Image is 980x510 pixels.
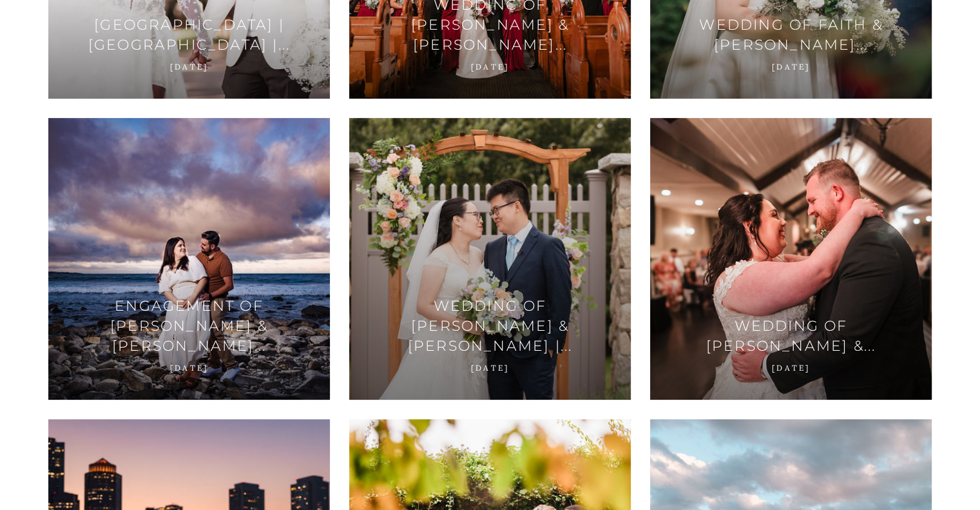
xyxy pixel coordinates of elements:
[375,362,605,373] p: [DATE]
[74,362,304,373] p: [DATE]
[676,316,906,356] h3: Wedding of [PERSON_NAME] &...
[74,296,304,357] h3: Engagement of [PERSON_NAME] & [PERSON_NAME]...
[650,118,932,400] a: Wedding of [PERSON_NAME] &... [DATE]
[676,362,906,373] p: [DATE]
[48,118,330,400] a: Engagement of [PERSON_NAME] & [PERSON_NAME]... [DATE]
[676,61,906,72] p: [DATE]
[375,296,605,357] h3: Wedding of [PERSON_NAME] & [PERSON_NAME] |...
[349,118,631,400] a: Wedding of [PERSON_NAME] & [PERSON_NAME] |... [DATE]
[74,15,304,55] h3: [GEOGRAPHIC_DATA] | [GEOGRAPHIC_DATA] |...
[676,15,906,55] h3: Wedding of Faith & [PERSON_NAME]...
[74,61,304,72] p: [DATE]
[375,61,605,72] p: [DATE]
